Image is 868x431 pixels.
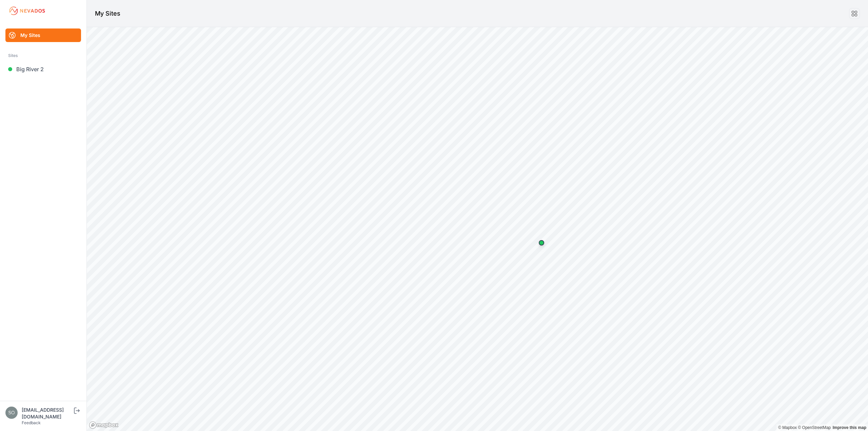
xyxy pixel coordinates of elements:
a: Big River 2 [5,62,81,76]
a: Feedback [22,420,41,425]
canvas: Map [87,27,868,431]
div: [EMAIL_ADDRESS][DOMAIN_NAME] [22,407,73,420]
img: solvocc@solvenergy.com [5,407,18,419]
div: Map marker [535,236,548,250]
a: My Sites [5,28,81,42]
a: Mapbox logo [89,421,119,429]
h1: My Sites [95,9,120,18]
a: OpenStreetMap [798,425,831,430]
a: Mapbox [778,425,797,430]
div: Sites [8,52,78,60]
img: Nevados [8,5,46,16]
a: Map feedback [833,425,866,430]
